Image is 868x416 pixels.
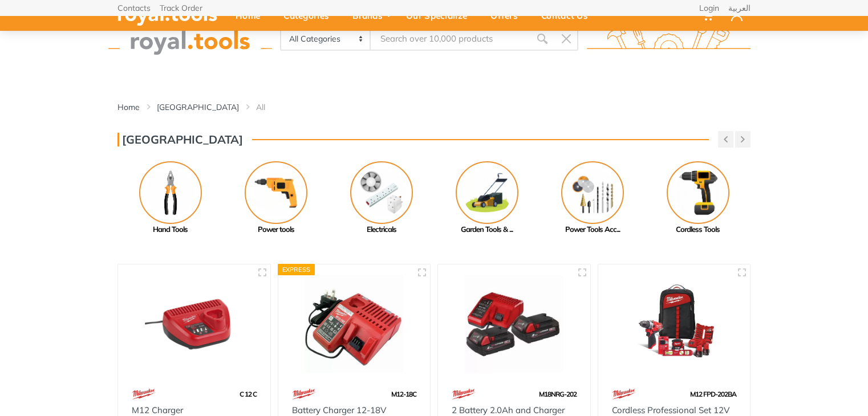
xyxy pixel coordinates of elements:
[690,390,736,398] span: M12 FPD-202BA
[139,161,202,224] img: Royal - Hand Tools
[434,224,540,235] div: Garden Tools & ...
[728,4,751,12] a: العربية
[117,101,751,113] nav: breadcrumb
[456,161,518,224] img: Royal - Garden Tools & Accessories
[117,101,140,113] a: Home
[452,384,476,404] img: 68.webp
[117,4,151,12] a: Contacts
[391,390,416,398] span: M12-18C
[132,405,183,415] a: M12 Charger
[128,275,260,373] img: Royal Tools - M12 Charger
[256,101,282,113] li: All
[281,28,371,50] select: Category
[539,390,577,398] span: M18NRG-202
[223,161,328,235] a: Power tools
[223,224,328,235] div: Power tools
[371,27,530,51] input: Site search
[540,224,645,235] div: Power Tools Acc...
[699,4,719,12] a: Login
[157,101,239,113] a: [GEOGRAPHIC_DATA]
[612,384,636,404] img: 68.webp
[587,23,751,55] img: royal.tools Logo
[448,275,580,373] img: Royal Tools - 2 Battery 2.0Ah and Charger set
[645,161,751,235] a: Cordless Tools
[108,23,272,55] img: royal.tools Logo
[350,161,413,224] img: Royal - Electricals
[667,161,729,224] img: Royal - Cordless Tools
[240,390,257,398] span: C 12 C
[328,161,434,235] a: Electricals
[278,264,315,275] div: Express
[117,161,223,235] a: Hand Tools
[117,133,243,146] h3: [GEOGRAPHIC_DATA]
[561,161,624,224] img: Royal - Power Tools Accessories
[612,405,729,415] a: Cordless Professional Set 12V
[292,384,316,404] img: 68.webp
[117,224,223,235] div: Hand Tools
[132,384,156,404] img: 68.webp
[609,275,740,373] img: Royal Tools - Cordless Professional Set 12V
[160,4,202,12] a: Track Order
[645,224,751,235] div: Cordless Tools
[289,275,420,373] img: Royal Tools - Battery Charger 12-18V
[328,224,434,235] div: Electricals
[292,405,386,415] a: Battery Charger 12-18V
[434,161,540,235] a: Garden Tools & ...
[245,161,307,224] img: Royal - Power tools
[540,161,645,235] a: Power Tools Acc...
